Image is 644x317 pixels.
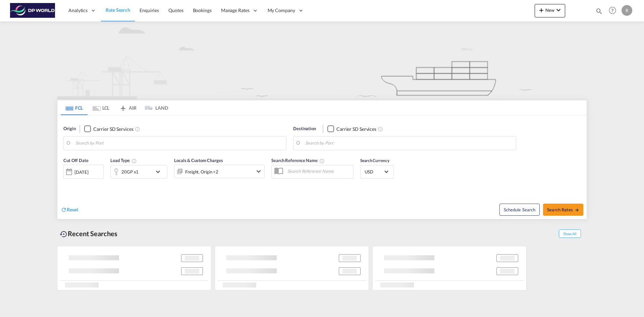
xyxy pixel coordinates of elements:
[114,100,141,115] md-tab-item: AIR
[61,100,168,115] md-pagination-wrapper: Use the left and right arrow keys to navigate between tabs
[595,7,603,17] div: icon-magnify
[622,5,632,16] div: R
[607,5,618,16] span: Help
[293,125,316,132] span: Destination
[63,165,104,179] div: [DATE]
[61,206,78,214] div: icon-refreshReset
[360,158,389,163] span: Search Currency
[193,7,212,13] span: Bookings
[84,125,133,133] md-checkbox: Checkbox No Ink
[67,207,78,212] span: Reset
[141,100,168,115] md-tab-item: LAND
[57,226,120,241] div: Recent Searches
[535,4,565,17] button: icon-plus 400-fgNewicon-chevron-down
[121,167,139,176] div: 20GP x1
[185,167,218,176] div: Freight Origin Destination Dock Stuffing
[537,7,562,13] span: New
[110,158,137,163] span: Load Type
[174,158,223,163] span: Locals & Custom Charges
[543,204,583,216] button: Search Ratesicon-arrow-right
[154,168,165,176] md-icon: icon-chevron-down
[63,178,68,187] md-datepicker: Select
[61,100,88,115] md-tab-item: FCL
[57,21,587,99] img: new-FCL.png
[131,158,137,164] md-icon: Select multiple loads to view rates
[168,7,183,13] span: Quotes
[74,169,88,175] div: [DATE]
[255,167,263,175] md-icon: icon-chevron-down
[554,6,562,14] md-icon: icon-chevron-down
[174,165,265,178] div: Freight Origin Destination Dock Stuffingicon-chevron-down
[271,158,325,163] span: Search Reference Name
[68,7,88,14] span: Analytics
[327,125,376,133] md-checkbox: Checkbox No Ink
[364,167,390,176] md-select: Select Currency: $ USDUnited States Dollar
[57,115,587,219] div: Origin Checkbox No InkUnchecked: Search for CY (Container Yard) services for all selected carrier...
[365,169,383,175] span: USD
[547,207,579,212] span: Search Rates
[305,138,513,148] input: Search by Port
[75,138,283,148] input: Search by Port
[93,126,133,133] div: Carrier SD Services
[88,100,114,115] md-tab-item: LCL
[63,158,89,163] span: Cut Off Date
[221,7,250,14] span: Manage Rates
[110,165,167,178] div: 20GP x1icon-chevron-down
[268,7,295,14] span: My Company
[559,229,581,238] span: Show All
[63,125,75,132] span: Origin
[595,7,603,15] md-icon: icon-magnify
[10,3,55,18] img: c08ca190194411f088ed0f3ba295208c.png
[60,230,68,238] md-icon: icon-backup-restore
[607,5,622,17] div: Help
[61,207,67,213] md-icon: icon-refresh
[135,126,140,132] md-icon: Unchecked: Search for CY (Container Yard) services for all selected carriers.Checked : Search for...
[119,104,127,109] md-icon: icon-airplane
[499,204,540,216] button: Note: By default Schedule search will only considerorigin ports, destination ports and cut off da...
[378,126,383,132] md-icon: Unchecked: Search for CY (Container Yard) services for all selected carriers.Checked : Search for...
[106,7,130,13] span: Rate Search
[336,126,376,133] div: Carrier SD Services
[537,6,545,14] md-icon: icon-plus 400-fg
[575,208,579,212] md-icon: icon-arrow-right
[284,166,353,176] input: Search Reference Name
[140,7,159,13] span: Enquiries
[319,158,325,164] md-icon: Your search will be saved by the below given name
